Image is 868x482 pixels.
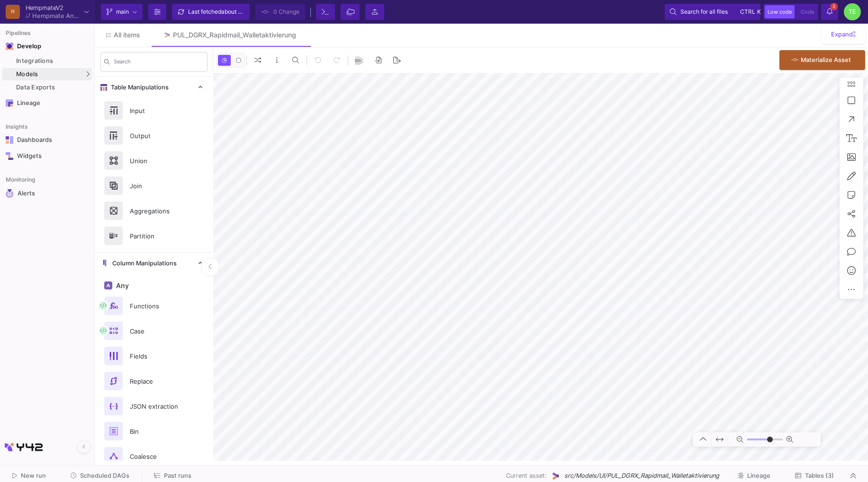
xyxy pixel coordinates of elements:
div: Develop [17,43,31,50]
button: Union [95,148,213,173]
span: Past runs [164,472,191,479]
div: Input [124,104,190,118]
div: Union [124,154,190,168]
button: 3 [821,4,838,20]
div: Widgets [17,152,79,160]
a: Navigation iconWidgets [2,149,92,164]
span: New run [21,472,46,479]
button: Aggregations [95,198,213,223]
button: Coalesce [95,444,213,469]
img: Navigation icon [6,189,14,198]
span: Materialize Asset [801,56,851,63]
span: ctrl [740,6,755,18]
a: Navigation iconAlerts [2,185,92,202]
span: 3 [830,3,838,10]
span: Low code [768,9,792,15]
span: Current asset: [506,471,547,480]
span: src/Models/UI/PUL_DGRX_Rapidmail_Walletaktivierung [564,471,719,480]
span: main [116,5,129,19]
div: HempmateV2 [26,5,81,11]
img: UI Model [551,471,561,481]
div: Lineage [17,99,79,107]
button: Materialize Asset [779,50,865,70]
button: Join [95,173,213,198]
button: Case [95,318,213,343]
mat-expansion-panel-header: Navigation iconDevelop [2,39,92,54]
button: TE [841,3,861,20]
span: Table Manipulations [107,84,169,91]
button: main [101,4,143,20]
a: Navigation iconDashboards [2,132,92,148]
mat-expansion-panel-header: Column Manipulations [95,253,213,274]
span: Code [801,9,814,15]
input: Search [114,60,204,67]
span: Lineage [747,472,770,479]
button: Search for all filesctrlk [665,4,760,20]
div: Join [124,179,190,193]
div: H [6,5,20,19]
a: Navigation iconLineage [2,96,92,111]
span: Tables (3) [805,472,834,479]
div: Functions [124,299,190,313]
div: Dashboards [17,136,79,144]
span: k [757,6,761,18]
button: Fields [95,343,213,368]
button: Bin [95,419,213,444]
div: Alerts [18,189,79,198]
button: JSON extraction [95,394,213,419]
div: Fields [124,349,190,363]
div: Data Exports [16,84,90,91]
div: Integrations [16,57,90,65]
button: Partition [95,223,213,248]
button: Replace [95,368,213,394]
div: PUL_DGRX_Rapidmail_Walletaktivierung [173,31,296,39]
span: Models [16,70,38,78]
div: Hempmate Analytics [32,13,81,19]
div: Coalesce [124,449,190,464]
img: Navigation icon [6,136,13,144]
div: Table Manipulations [95,98,213,252]
button: Code [798,5,817,18]
span: Any [114,282,129,289]
a: Integrations [2,55,92,67]
span: about 1 hour ago [221,8,265,15]
img: Navigation icon [6,43,13,50]
div: Replace [124,374,190,388]
img: Navigation icon [6,99,13,107]
button: Functions [95,293,213,318]
div: Bin [124,424,190,438]
div: Aggregations [124,204,190,218]
div: Partition [124,229,190,243]
button: Input [95,98,213,123]
div: Last fetched [188,5,245,19]
span: Scheduled DAGs [80,472,129,479]
mat-expansion-panel-header: Table Manipulations [95,77,213,98]
div: Case [124,324,190,338]
button: Last fetchedabout 1 hour ago [172,4,250,20]
div: TE [844,3,861,20]
button: Output [95,123,213,148]
span: All items [114,31,140,39]
img: Navigation icon [6,152,13,160]
a: Data Exports [2,81,92,94]
img: Tab icon [163,31,171,39]
span: Column Manipulations [108,260,177,267]
div: Output [124,129,190,143]
div: JSON extraction [124,399,190,413]
span: Search for all files [680,5,728,19]
button: Low code [765,5,795,18]
button: ctrlk [737,6,755,18]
